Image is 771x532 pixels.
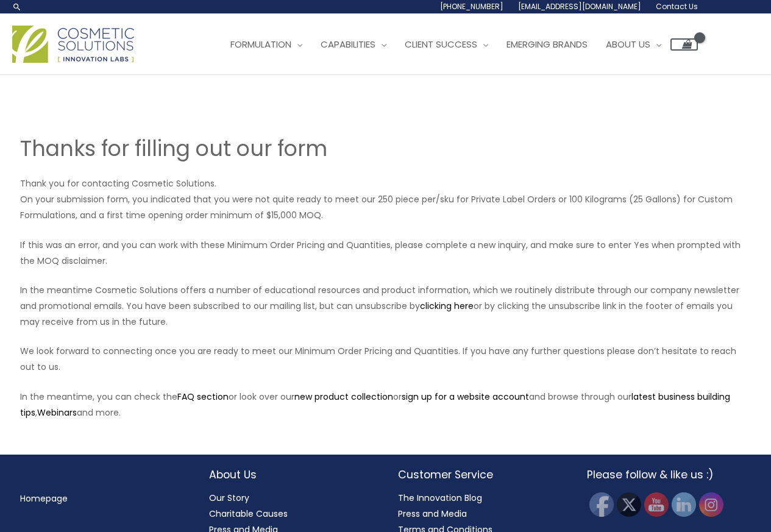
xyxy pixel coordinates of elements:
h2: Please follow & like us :) [587,467,751,483]
p: In the meantime, you can check the or look over our or and browse through our , and more. [20,389,751,420]
a: Client Success [396,26,497,63]
a: Search icon link [12,2,22,12]
a: Webinars [37,406,77,419]
nav: Menu [20,491,185,506]
a: View Shopping Cart, empty [670,38,698,51]
span: About Us [606,38,650,51]
a: new product collection [294,391,393,403]
img: Facebook [589,492,614,517]
a: Press and Media [398,508,467,520]
span: Formulation [230,38,291,51]
h1: Thanks for filling out our form [20,133,751,163]
span: Client Success [405,38,477,51]
a: sign up for a website account [402,391,529,403]
a: Our Story [209,492,249,504]
p: Thank you for contacting Cosmetic Solutions. On your submission form, you indicated that you were... [20,176,751,223]
a: latest business building tips [20,391,730,419]
p: If this was an error, and you can work with these Minimum Order Pricing and Quantities, please co... [20,237,751,269]
span: [EMAIL_ADDRESS][DOMAIN_NAME] [518,1,641,12]
span: Emerging Brands [506,38,588,51]
p: In the meantime Cosmetic Solutions offers a number of educational resources and product informati... [20,282,751,330]
span: Contact Us [656,1,698,12]
h2: Customer Service [398,467,563,483]
a: Charitable Causes [209,508,288,520]
a: Formulation [221,26,311,63]
a: About Us [597,26,670,63]
span: [PHONE_NUMBER] [440,1,503,12]
a: Homepage [20,492,68,505]
span: Capabilities [321,38,375,51]
a: The Innovation Blog [398,492,482,504]
img: Cosmetic Solutions Logo [12,26,134,63]
a: FAQ section [177,391,229,403]
img: Twitter [617,492,641,517]
a: Emerging Brands [497,26,597,63]
nav: Site Navigation [212,26,698,63]
p: We look forward to connecting once you are ready to meet our Minimum Order Pricing and Quantities... [20,343,751,375]
a: clicking here [420,300,474,312]
h2: About Us [209,467,374,483]
a: Capabilities [311,26,396,63]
